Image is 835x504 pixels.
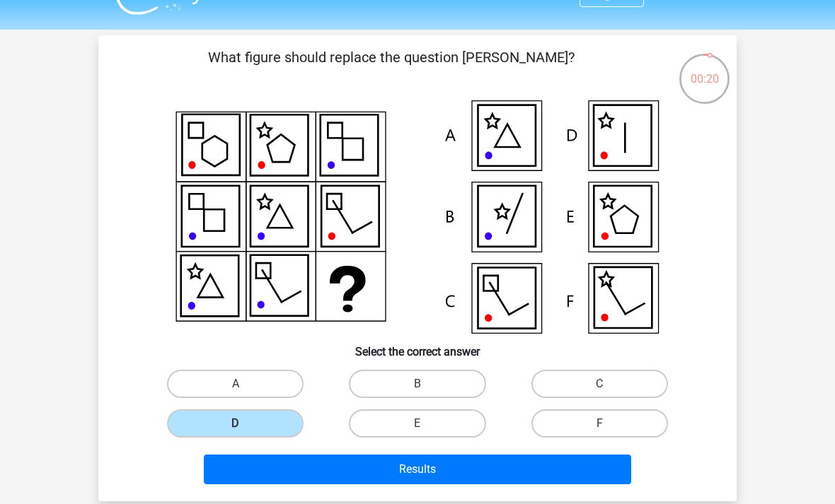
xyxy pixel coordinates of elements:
label: D [167,409,304,438]
label: F [531,409,668,438]
label: C [531,370,668,398]
label: E [349,409,485,438]
label: A [167,370,304,398]
label: B [349,370,485,398]
p: What figure should replace the question [PERSON_NAME]? [121,47,661,89]
div: 00:20 [678,52,731,88]
button: Results [204,455,632,484]
h6: Select the correct answer [121,334,714,358]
